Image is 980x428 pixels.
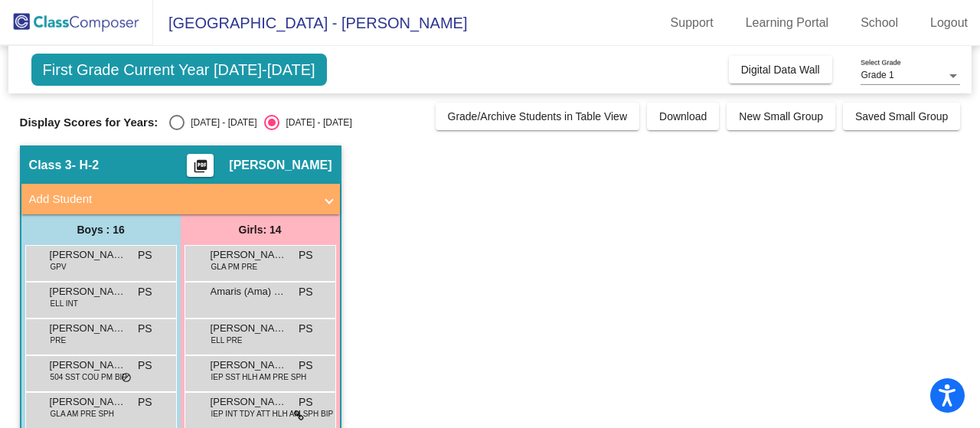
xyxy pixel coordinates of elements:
[138,284,152,300] span: PS
[918,11,980,35] a: Logout
[138,394,152,410] span: PS
[169,115,351,130] mat-radio-group: Select an option
[153,11,467,35] span: [GEOGRAPHIC_DATA] - [PERSON_NAME]
[211,321,287,336] span: [PERSON_NAME]
[72,158,100,173] span: - H-2
[50,284,126,299] span: [PERSON_NAME]
[29,191,314,208] mat-panel-title: Add Student
[50,321,126,336] span: [PERSON_NAME]
[299,358,313,374] span: PS
[21,184,340,214] mat-expansion-panel-header: Add Student
[436,103,640,130] button: Grade/Archive Students in Table View
[729,56,832,83] button: Digital Data Wall
[138,321,152,337] span: PS
[861,70,893,80] span: Grade 1
[21,214,181,245] div: Boys : 16
[211,261,258,273] span: GLA PM PRE
[299,394,313,410] span: PS
[211,358,287,373] span: [PERSON_NAME]
[185,116,256,129] div: [DATE] - [DATE]
[51,298,78,309] span: ELL INT
[211,247,287,263] span: [PERSON_NAME]
[211,284,287,299] span: Amaris (Ama) Lira
[658,11,726,35] a: Support
[727,103,835,130] button: New Small Group
[741,64,820,76] span: Digital Data Wall
[191,158,210,180] mat-icon: picture_as_pdf
[50,394,126,410] span: [PERSON_NAME]
[211,408,334,420] span: IEP INT TDY ATT HLH AM SPH BIP
[187,154,214,177] button: Print Students Details
[50,247,126,263] span: [PERSON_NAME]
[299,321,313,337] span: PS
[51,408,114,420] span: GLA AM PRE SPH
[211,394,287,410] span: [PERSON_NAME]
[51,335,67,346] span: PRE
[138,247,152,263] span: PS
[211,335,243,346] span: ELL PRE
[121,372,132,384] span: do_not_disturb_alt
[299,247,313,263] span: PS
[31,54,327,86] span: First Grade Current Year [DATE]-[DATE]
[181,214,340,245] div: Girls: 14
[229,158,332,173] span: [PERSON_NAME]
[448,110,628,123] span: Grade/Archive Students in Table View
[29,158,72,173] span: Class 3
[138,358,152,374] span: PS
[51,261,67,273] span: GPV
[647,103,719,130] button: Download
[51,371,127,383] span: 504 SST COU PM BIP
[739,110,823,123] span: New Small Group
[50,358,126,373] span: [PERSON_NAME]
[848,11,910,35] a: School
[659,110,707,123] span: Download
[299,284,313,300] span: PS
[855,110,948,123] span: Saved Small Group
[211,371,307,383] span: IEP SST HLH AM PRE SPH
[279,116,351,129] div: [DATE] - [DATE]
[733,11,841,35] a: Learning Portal
[20,116,158,129] span: Display Scores for Years:
[843,103,960,130] button: Saved Small Group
